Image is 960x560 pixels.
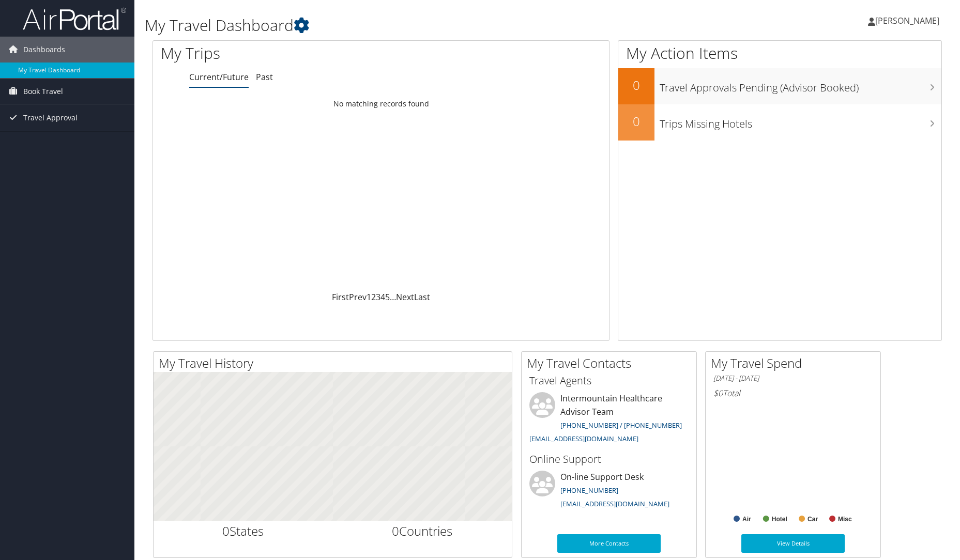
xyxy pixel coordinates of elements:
[376,291,380,303] a: 3
[414,291,430,303] a: Last
[524,392,694,447] li: Intermountain Healthcare Advisor Team
[153,95,609,113] td: No matching records found
[660,75,942,95] h3: Travel Approvals Pending (Advisor Booked)
[807,516,818,523] text: Car
[256,71,273,83] a: Past
[145,14,681,36] h1: My Travel Dashboard
[161,42,412,64] h1: My Trips
[222,522,230,539] span: 0
[618,104,942,141] a: 0Trips Missing Hotels
[396,291,414,303] a: Next
[618,42,942,64] h1: My Action Items
[23,7,126,31] img: airportal-logo.png
[713,374,873,383] h6: [DATE] - [DATE]
[23,37,65,63] span: Dashboards
[529,434,638,443] a: [EMAIL_ADDRESS][DOMAIN_NAME]
[23,79,63,104] span: Book Travel
[349,291,367,303] a: Prev
[390,291,396,303] span: …
[527,354,696,372] h2: My Travel Contacts
[618,76,654,94] h2: 0
[875,15,939,26] span: [PERSON_NAME]
[385,291,390,303] a: 5
[868,5,950,36] a: [PERSON_NAME]
[524,471,694,513] li: On-line Support Desk
[772,516,787,523] text: Hotel
[341,522,505,540] h2: Countries
[713,387,873,399] h6: Total
[838,516,852,523] text: Misc
[332,291,349,303] a: First
[560,486,618,495] a: [PHONE_NUMBER]
[742,516,751,523] text: Air
[557,534,661,553] a: More Contacts
[529,374,689,388] h3: Travel Agents
[161,522,325,540] h2: States
[711,354,880,372] h2: My Travel Spend
[371,291,376,303] a: 2
[367,291,371,303] a: 1
[392,522,399,539] span: 0
[713,387,723,399] span: $0
[618,68,942,104] a: 0Travel Approvals Pending (Advisor Booked)
[560,499,669,508] a: [EMAIL_ADDRESS][DOMAIN_NAME]
[159,354,512,372] h2: My Travel History
[660,112,942,131] h3: Trips Missing Hotels
[380,291,385,303] a: 4
[529,452,689,466] h3: Online Support
[618,113,654,130] h2: 0
[741,534,845,553] a: View Details
[560,421,682,430] a: [PHONE_NUMBER] / [PHONE_NUMBER]
[189,71,249,83] a: Current/Future
[23,105,78,131] span: Travel Approval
